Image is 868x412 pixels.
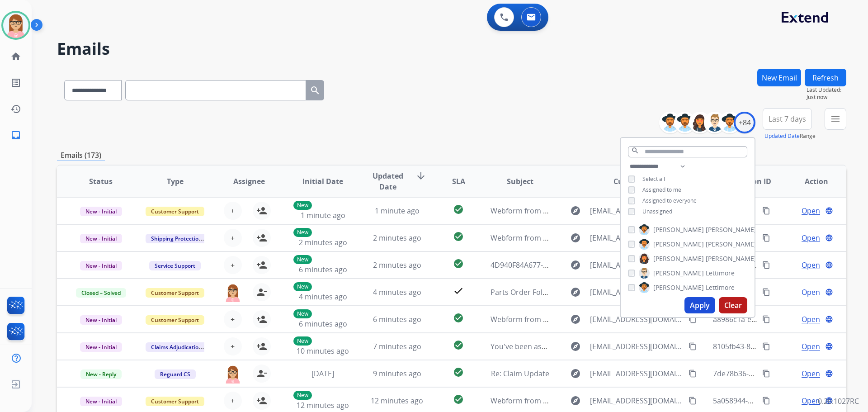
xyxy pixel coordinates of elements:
[155,369,196,379] span: Reguard CS
[80,261,122,270] span: New - Initial
[590,395,683,406] span: [EMAIL_ADDRESS][DOMAIN_NAME]
[762,234,770,242] mat-icon: content_copy
[453,394,464,405] mat-icon: check_circle
[807,94,846,101] span: Just now
[570,260,581,270] mat-icon: explore
[825,288,833,296] mat-icon: language
[491,206,695,216] span: Webform from [EMAIL_ADDRESS][DOMAIN_NAME] on [DATE]
[256,314,267,325] mat-icon: person_add
[302,176,343,187] span: Initial Date
[684,297,715,313] button: Apply
[3,13,28,38] img: avatar
[706,283,735,292] span: Lettimore
[311,369,334,379] span: [DATE]
[80,397,122,406] span: New - Initial
[256,260,267,270] mat-icon: person_add
[233,176,265,187] span: Assignee
[653,254,704,263] span: [PERSON_NAME]
[590,205,683,216] span: [EMAIL_ADDRESS][DOMAIN_NAME]
[802,260,820,270] span: Open
[224,392,242,410] button: +
[256,232,267,243] mat-icon: person_add
[491,287,566,297] span: Parts Order Follow-Up
[507,176,533,187] span: Subject
[293,255,312,264] p: New
[570,314,581,325] mat-icon: explore
[231,232,235,243] span: +
[375,206,420,216] span: 1 minute ago
[453,367,464,378] mat-icon: check_circle
[80,234,122,243] span: New - Initial
[453,204,464,215] mat-icon: check_circle
[10,104,21,114] mat-icon: history
[764,133,800,140] button: Updated Date
[373,287,421,297] span: 4 minutes ago
[224,202,242,220] button: +
[570,341,581,352] mat-icon: explore
[146,315,204,325] span: Customer Support
[491,260,578,270] span: 4D940F84A677- ESTIMATE
[689,369,697,378] mat-icon: content_copy
[590,314,683,325] span: [EMAIL_ADDRESS][DOMAIN_NAME]
[689,315,697,323] mat-icon: content_copy
[80,369,122,379] span: New - Reply
[293,282,312,291] p: New
[299,265,347,275] span: 6 minutes ago
[415,170,426,181] mat-icon: arrow_downward
[706,269,735,278] span: Lettimore
[762,261,770,269] mat-icon: content_copy
[830,114,841,124] mat-icon: menu
[224,365,242,384] img: agent-avatar
[653,240,704,249] span: [PERSON_NAME]
[590,341,683,352] span: [EMAIL_ADDRESS][DOMAIN_NAME]
[772,166,846,197] th: Action
[293,309,312,318] p: New
[293,201,312,210] p: New
[818,396,859,407] p: 0.20.1027RC
[570,287,581,298] mat-icon: explore
[491,396,695,406] span: Webform from [EMAIL_ADDRESS][DOMAIN_NAME] on [DATE]
[301,210,345,220] span: 1 minute ago
[373,260,421,270] span: 2 minutes ago
[762,397,770,405] mat-icon: content_copy
[231,341,235,352] span: +
[453,258,464,269] mat-icon: check_circle
[297,400,349,410] span: 12 minutes ago
[256,205,267,216] mat-icon: person_add
[762,288,770,296] mat-icon: content_copy
[713,314,853,324] span: a8986c1a-ebd2-454c-9954-41de341260a9
[80,315,122,325] span: New - Initial
[570,368,581,379] mat-icon: explore
[590,368,683,379] span: [EMAIL_ADDRESS][DOMAIN_NAME]
[825,207,833,215] mat-icon: language
[373,233,421,243] span: 2 minutes ago
[149,261,201,270] span: Service Support
[802,205,820,216] span: Open
[146,342,208,352] span: Claims Adjudication
[802,232,820,243] span: Open
[231,314,235,325] span: +
[491,341,774,351] span: You've been assigned a new service order: 28cccde9-7e5d-474c-b289-0fe5e9d4d1e8
[224,283,242,302] img: agent-avatar
[224,337,242,355] button: +
[642,197,697,204] span: Assigned to everyone
[825,261,833,269] mat-icon: language
[734,112,755,133] div: +84
[299,292,347,302] span: 4 minutes ago
[802,368,820,379] span: Open
[762,315,770,323] mat-icon: content_copy
[713,341,846,351] span: 8105fb43-869f-446d-ac9f-08f32ad2e90b
[590,232,683,243] span: [EMAIL_ADDRESS][DOMAIN_NAME]
[76,288,126,298] span: Closed – Solved
[713,369,849,379] span: 7de78b36-d2c3-4688-bc06-11f6e31fe9dc
[757,69,801,86] button: New Email
[373,341,421,351] span: 7 minutes ago
[297,346,349,356] span: 10 minutes ago
[825,315,833,323] mat-icon: language
[89,176,113,187] span: Status
[706,225,756,234] span: [PERSON_NAME]
[491,314,695,324] span: Webform from [EMAIL_ADDRESS][DOMAIN_NAME] on [DATE]
[256,287,267,298] mat-icon: person_remove
[146,207,204,216] span: Customer Support
[642,175,665,183] span: Select all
